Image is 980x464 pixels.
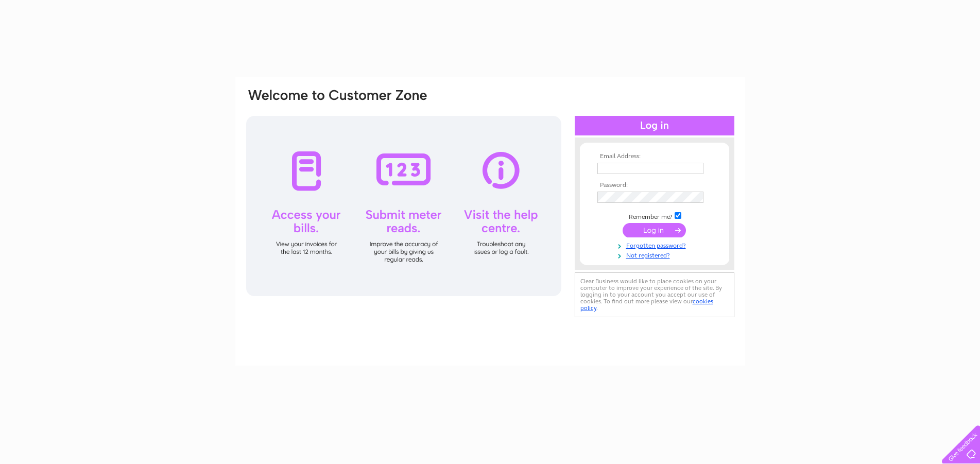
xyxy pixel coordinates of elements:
td: Remember me? [595,211,714,221]
th: Password: [595,182,714,189]
input: Submit [623,223,686,237]
a: cookies policy [580,298,713,312]
a: Not registered? [597,250,714,260]
th: Email Address: [595,153,714,160]
div: Clear Business would like to place cookies on your computer to improve your experience of the sit... [575,272,734,317]
a: Forgotten password? [597,240,714,250]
